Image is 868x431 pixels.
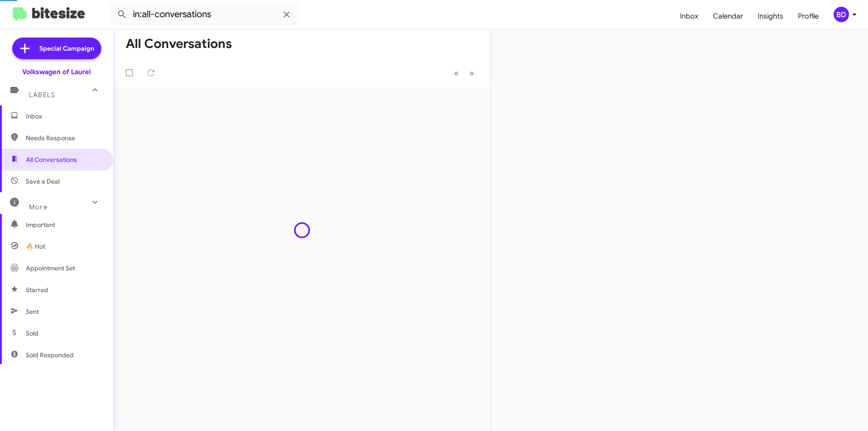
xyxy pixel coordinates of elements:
input: Search [109,4,299,25]
span: Needs Response [26,133,103,142]
button: BD [826,7,858,22]
span: Sold Responded [26,350,74,360]
a: Profile [791,3,826,29]
span: Special Campaign [39,44,94,53]
nav: Page navigation example [449,64,480,82]
a: Calendar [706,3,750,29]
span: Starred [26,285,48,294]
span: Appointment Set [26,264,75,273]
span: More [29,203,47,211]
span: « [454,67,459,79]
div: Volkswagen of Laurel [22,67,91,76]
a: Inbox [673,3,706,29]
span: 🔥 Hot [26,242,45,251]
span: All Conversations [26,155,77,164]
span: » [469,67,474,79]
span: Important [26,220,103,229]
button: Previous [448,64,464,82]
span: Sent [26,307,39,316]
span: Inbox [26,112,103,121]
h1: All Conversations [126,37,232,51]
span: Save a Deal [26,177,60,186]
div: BD [834,7,849,22]
button: Next [464,64,480,82]
span: Sold [26,329,38,338]
a: Special Campaign [12,38,101,59]
span: Labels [29,91,55,99]
a: Insights [750,3,791,29]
